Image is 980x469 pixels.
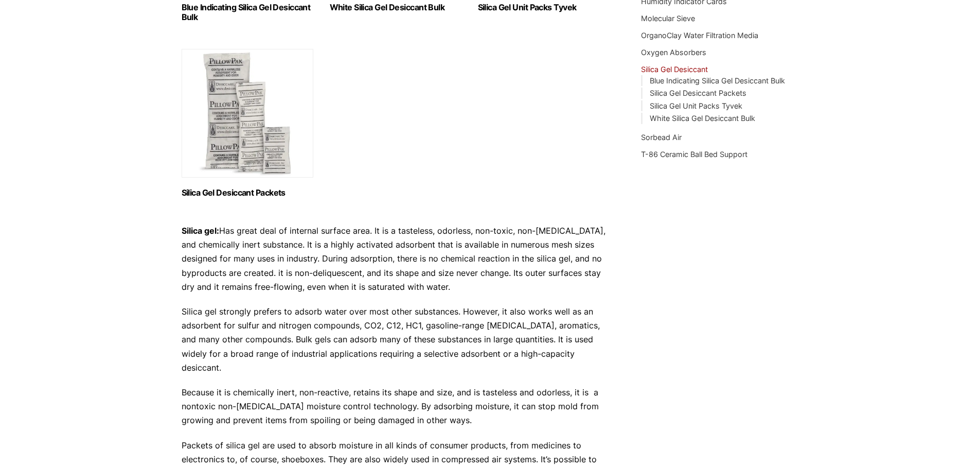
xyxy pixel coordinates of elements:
[478,3,610,12] h2: Silica Gel Unit Packs Tyvek
[641,150,747,159] a: T-86 Ceramic Ball Bed Support
[641,48,706,57] a: Oxygen Absorbers
[182,188,313,198] h2: Silica Gel Desiccant Packets
[641,133,682,142] a: Sorbead Air
[182,49,313,178] img: Silica Gel Desiccant Packets
[641,65,708,74] a: Silica Gel Desiccant
[330,3,461,12] h2: White Silica Gel Desiccant Bulk
[650,89,746,97] a: Silica Gel Desiccant Packets
[182,224,611,294] p: Has great deal of internal surface area. It is a tasteless, odorless, non-toxic, non-[MEDICAL_DAT...
[650,114,755,123] a: White Silica Gel Desiccant Bulk
[641,31,758,40] a: OrganoClay Water Filtration Media
[182,305,611,375] p: Silica gel strongly prefers to adsorb water over most other substances. However, it also works we...
[650,101,742,110] a: Silica Gel Unit Packs Tyvek
[641,14,695,23] a: Molecular Sieve
[182,386,611,428] p: Because it is chemically inert, non-reactive, retains its shape and size, and is tasteless and od...
[182,49,313,198] a: Visit product category Silica Gel Desiccant Packets
[650,76,785,85] a: Blue Indicating Silica Gel Desiccant Bulk
[182,225,219,236] strong: Silica gel:
[182,3,313,22] h2: Blue Indicating Silica Gel Desiccant Bulk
